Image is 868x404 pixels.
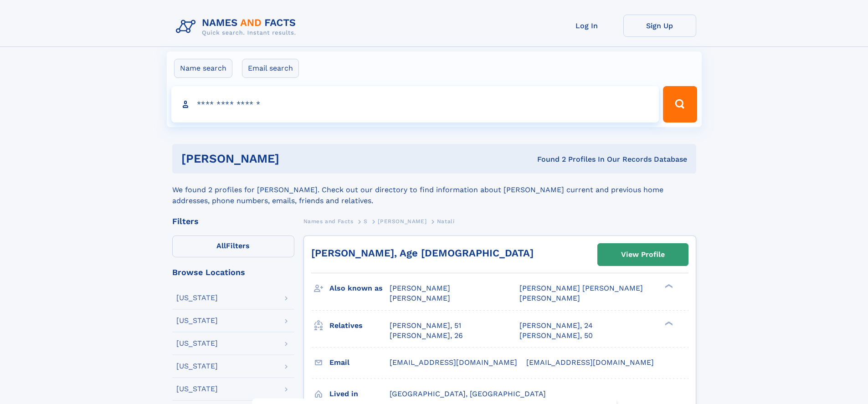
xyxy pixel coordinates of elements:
h3: Email [329,355,390,370]
h3: Relatives [329,318,390,333]
a: Names and Facts [303,215,354,227]
a: Log In [550,15,623,37]
div: Browse Locations [172,268,294,276]
label: Email search [242,59,299,78]
span: [EMAIL_ADDRESS][DOMAIN_NAME] [390,358,517,367]
button: Search Button [663,86,697,123]
span: [PERSON_NAME] [378,218,426,225]
div: [US_STATE] [176,317,218,324]
h3: Lived in [329,386,390,402]
a: S [364,215,368,227]
label: Filters [172,235,294,257]
span: [PERSON_NAME] [PERSON_NAME] [519,284,643,292]
span: [PERSON_NAME] [390,284,450,292]
a: [PERSON_NAME], 50 [519,331,593,341]
div: ❯ [663,283,673,289]
input: search input [171,86,659,123]
div: [US_STATE] [176,385,218,393]
h1: [PERSON_NAME] [181,153,408,164]
div: View Profile [621,244,665,265]
a: Sign Up [623,15,696,37]
span: [GEOGRAPHIC_DATA], [GEOGRAPHIC_DATA] [390,389,546,398]
span: [PERSON_NAME] [390,294,450,302]
a: [PERSON_NAME], 24 [519,321,593,331]
a: [PERSON_NAME], 51 [390,321,461,331]
span: [PERSON_NAME] [519,294,580,302]
div: [US_STATE] [176,363,218,370]
h3: Also known as [329,281,390,296]
a: [PERSON_NAME] [378,215,426,227]
span: S [364,218,368,225]
span: Natali [437,218,455,225]
div: [US_STATE] [176,340,218,347]
span: [EMAIL_ADDRESS][DOMAIN_NAME] [526,358,654,367]
img: Logo Names and Facts [172,15,303,39]
div: Filters [172,217,294,225]
a: [PERSON_NAME], Age [DEMOGRAPHIC_DATA] [311,247,534,259]
span: All [216,241,226,250]
a: View Profile [598,244,688,266]
div: [US_STATE] [176,294,218,302]
div: We found 2 profiles for [PERSON_NAME]. Check out our directory to find information about [PERSON_... [172,174,696,206]
div: ❯ [663,320,673,326]
a: [PERSON_NAME], 26 [390,331,463,341]
label: Name search [174,59,232,78]
div: Found 2 Profiles In Our Records Database [408,154,687,164]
